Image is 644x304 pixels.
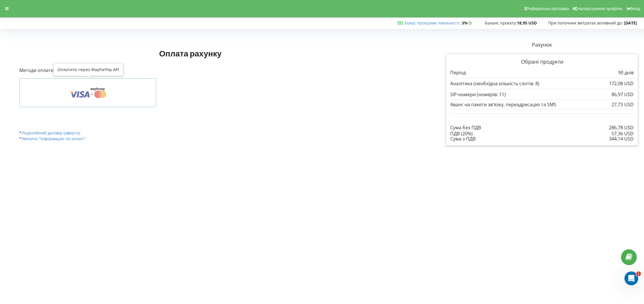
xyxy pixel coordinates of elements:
[618,69,634,76] p: 90 днів
[462,20,474,26] strong: 3%
[609,80,634,87] p: 172,08 USD
[19,67,361,74] p: Методи оплати
[450,124,481,131] p: Сума без ПДВ
[53,63,123,76] div: Оплатити через WayForPay API
[450,58,634,66] p: Обрані продукти
[450,80,539,87] p: Аналітика (необхідна кількість слотів: 8)
[577,6,622,11] span: Налаштування профілю
[609,136,634,141] div: 344,14 USD
[609,124,634,131] p: 286,78 USD
[624,271,638,285] iframe: Intercom live chat
[612,91,634,98] p: 86,97 USD
[612,131,634,136] div: 57,36 USD
[450,69,466,76] p: Період
[450,131,634,136] div: ПДВ (20%)
[450,91,506,98] p: SIP-номери (номерів: 11)
[526,6,569,11] span: Реферальна програма
[485,20,517,26] span: Баланс проєкту:
[450,102,634,107] div: Аванс на пакети зв'язку, переадресацію та SMS
[612,102,634,107] div: 27,73 USD
[446,41,638,49] p: Рахунок
[624,20,637,26] strong: [DATE]
[548,20,623,26] span: При поточних витратах активний до:
[405,20,459,26] a: Бонус програми лояльності
[19,48,361,58] h1: Оплата рахунку
[22,130,80,136] a: Ліцензійний договір (оферта)
[450,136,634,141] div: Сума з ПДВ
[630,6,640,11] span: Вихід
[22,136,86,141] a: Змінити "Інформацію по оплаті"
[517,20,537,26] strong: 18,95 USD
[405,20,461,26] span: :
[636,271,641,276] span: 1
